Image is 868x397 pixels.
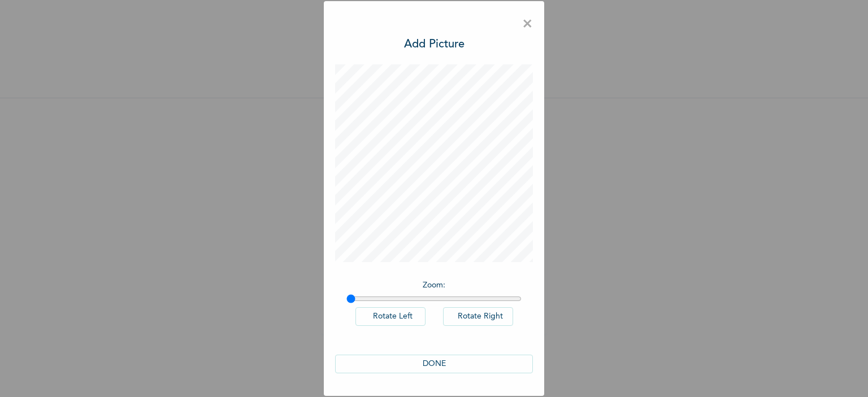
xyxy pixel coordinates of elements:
[522,12,533,36] span: ×
[346,280,522,291] p: Zoom :
[404,36,465,53] h3: Add Picture
[332,207,536,253] span: Please add a recent Passport Photograph
[355,307,426,326] button: Rotate Left
[335,355,533,373] button: DONE
[443,307,513,326] button: Rotate Right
